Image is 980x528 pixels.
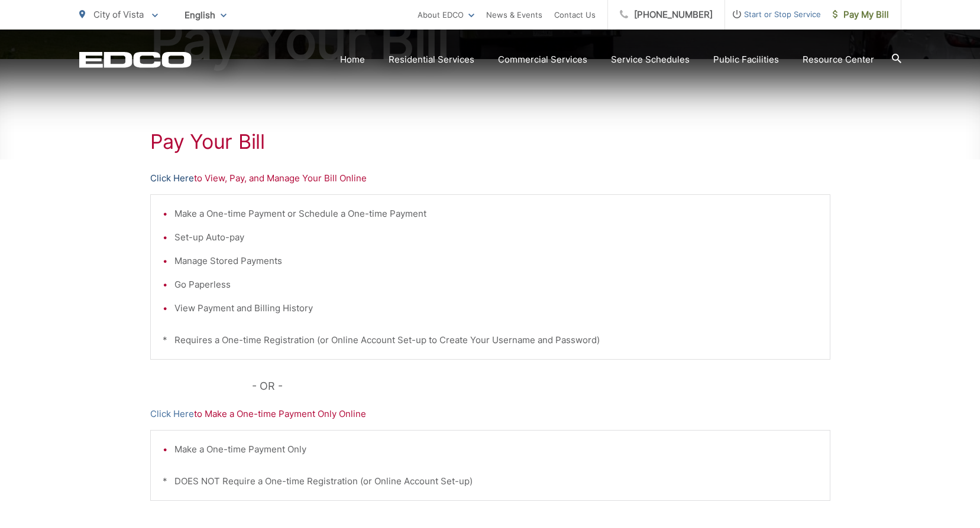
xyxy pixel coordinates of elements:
[554,8,596,22] a: Contact Us
[150,407,830,421] p: to Make a One-time Payment Only Online
[93,9,144,20] span: City of Vista
[486,8,542,22] a: News & Events
[498,53,587,67] a: Commercial Services
[833,8,889,22] span: Pay My Bill
[150,171,194,185] a: Click Here
[150,130,830,154] h1: Pay Your Bill
[252,377,830,395] p: - OR -
[611,53,690,67] a: Service Schedules
[713,53,779,67] a: Public Facilities
[803,53,874,67] a: Resource Center
[174,230,818,245] li: Set-up Auto-pay
[174,301,818,315] li: View Payment and Billing History
[389,53,474,67] a: Residential Services
[174,254,818,268] li: Manage Stored Payments
[163,333,818,347] p: * Requires a One-time Registration (or Online Account Set-up to Create Your Username and Password)
[174,207,818,221] li: Make a One-time Payment or Schedule a One-time Payment
[79,51,192,68] a: EDCD logo. Return to the homepage.
[176,5,235,25] span: English
[150,171,830,185] p: to View, Pay, and Manage Your Bill Online
[340,53,365,67] a: Home
[174,442,818,457] li: Make a One-time Payment Only
[418,8,474,22] a: About EDCO
[150,407,194,421] a: Click Here
[163,474,818,488] p: * DOES NOT Require a One-time Registration (or Online Account Set-up)
[174,278,818,292] li: Go Paperless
